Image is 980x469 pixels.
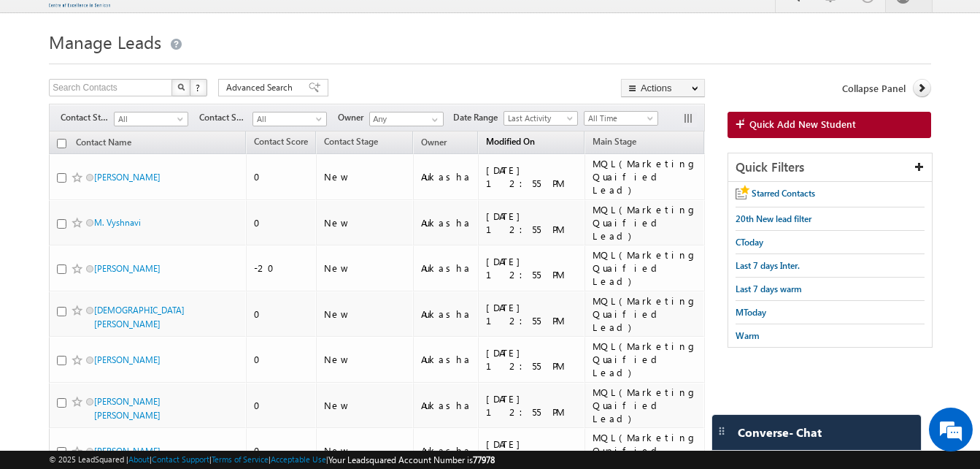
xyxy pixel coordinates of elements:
span: Advanced Search [226,81,297,94]
div: Aukasha [421,262,471,275]
div: Aukasha [421,170,471,183]
div: New [324,444,406,457]
span: Converse - Chat [738,426,822,439]
div: MQL(Marketing Quaified Lead) [593,386,698,425]
a: Show All Items [424,113,442,127]
a: Terms of Service [212,454,269,464]
span: Date Range [453,111,503,124]
div: -20 [254,262,309,275]
div: Aukasha [421,216,471,229]
span: Modified On [486,136,535,147]
div: [DATE] 12:55 PM [486,164,579,190]
span: Your Leadsquared Account Number is [328,454,495,465]
span: All Time [584,112,654,125]
div: 0 [254,170,309,183]
img: d_60004797649_company_0_60004797649 [25,77,61,96]
span: Last Activity [504,112,574,125]
button: ? [190,79,207,96]
div: [DATE] 12:55 PM [486,346,579,373]
a: [PERSON_NAME] [94,263,161,274]
a: Modified On [479,134,542,153]
span: Last 7 days warm [736,283,802,294]
div: Aukasha [421,353,471,366]
a: All Time [584,111,658,126]
span: ? [196,81,202,94]
div: New [324,353,406,366]
div: 0 [254,308,309,321]
a: [PERSON_NAME] [94,354,161,365]
div: 0 [254,444,309,457]
em: Start Chat [198,365,265,384]
span: MToday [736,307,766,318]
span: Manage Leads [49,30,161,53]
button: Actions [621,79,705,97]
span: Quick Add New Student [749,118,856,131]
div: 0 [254,399,309,412]
div: New [324,216,406,229]
span: 77978 [473,454,495,465]
div: Quick Filters [728,153,932,182]
div: Aukasha [421,399,471,412]
span: Owner [421,137,447,148]
span: All [253,113,323,126]
a: [PERSON_NAME] [94,446,161,457]
div: MQL(Marketing Quaified Lead) [593,340,698,379]
span: Collapse Panel [842,82,906,95]
div: [DATE] 12:55 PM [486,392,579,419]
span: All [115,113,184,126]
div: MQL(Marketing Quaified Lead) [593,294,698,334]
span: Warm [736,330,760,341]
a: About [128,454,150,464]
a: M. Vyshnavi [94,217,141,228]
div: [DATE] 12:55 PM [486,438,579,464]
a: All [252,112,327,126]
span: © 2025 LeadSquared | | | | | [49,453,495,467]
span: Last 7 days Inter. [736,260,800,271]
span: Contact Stage [324,136,378,147]
span: Contact Source [199,111,252,124]
div: [DATE] 12:55 PM [486,255,579,281]
img: Search [177,83,185,91]
a: Contact Score [247,134,315,153]
input: Type to Search [369,112,444,126]
div: Chat with us now [76,77,245,96]
span: Starred Contacts [752,188,815,199]
div: [DATE] 12:55 PM [486,210,579,236]
div: MQL(Marketing Quaified Lead) [593,248,698,288]
div: 0 [254,216,309,229]
a: [PERSON_NAME] [94,172,161,183]
a: Last Activity [503,111,578,126]
div: New [324,399,406,412]
span: Contact Score [254,136,308,147]
a: [DEMOGRAPHIC_DATA][PERSON_NAME] [94,305,185,329]
span: Contact Stage [61,111,114,124]
a: Quick Add New Student [728,112,931,138]
div: New [324,308,406,321]
div: New [324,170,406,183]
div: Minimize live chat window [239,7,274,42]
a: [PERSON_NAME] [PERSON_NAME] [94,396,161,421]
span: Owner [338,111,369,124]
a: Acceptable Use [271,454,326,464]
a: Contact Name [69,134,139,153]
a: Contact Support [152,454,209,464]
div: Aukasha [421,444,471,457]
span: 20th New lead filter [736,213,811,224]
textarea: Type your message and hit 'Enter' [19,135,266,352]
div: MQL(Marketing Quaified Lead) [593,203,698,243]
a: Contact Stage [317,134,385,153]
span: Main Stage [593,136,636,147]
div: New [324,262,406,275]
div: 0 [254,353,309,366]
a: Main Stage [585,134,644,153]
input: Check all records [57,139,66,148]
div: [DATE] 12:55 PM [486,301,579,327]
img: carter-drag [716,425,728,437]
span: CToday [736,237,763,248]
a: All [114,112,188,126]
div: Aukasha [421,308,471,321]
div: MQL(Marketing Quaified Lead) [593,157,698,197]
